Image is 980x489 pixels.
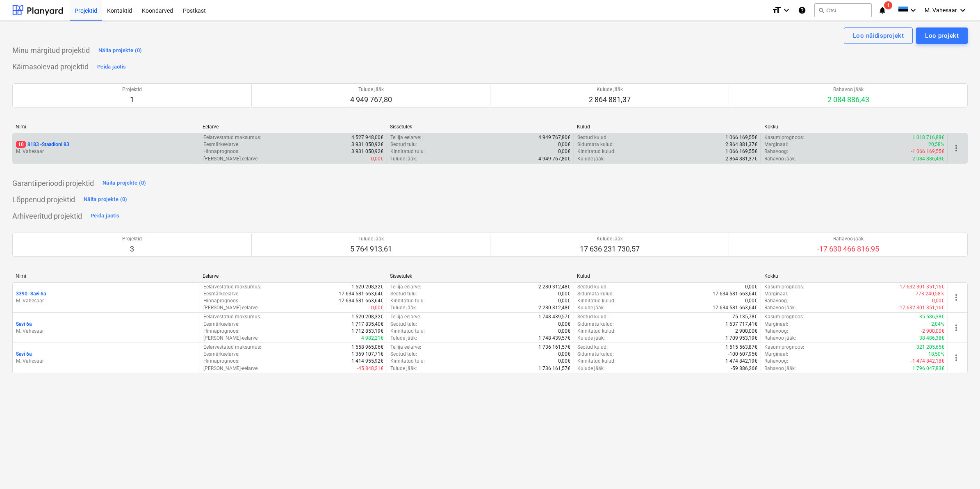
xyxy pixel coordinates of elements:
[390,297,425,304] p: Kinnitatud tulu :
[351,344,383,351] p: 1 558 965,06€
[16,148,196,155] p: M. Vahesaar
[390,155,417,162] p: Tulude jääk :
[713,290,757,297] p: 17 634 581 663,64€
[339,290,383,297] p: 17 634 581 663,64€
[589,86,631,93] p: Kulude jääk
[390,134,421,141] p: Tellija eelarve :
[538,344,570,351] p: 1 736 161,57€
[951,143,961,153] span: more_vert
[16,141,69,148] p: 8183 - Staadioni 83
[203,134,261,141] p: Eelarvestatud maksumus :
[390,283,421,290] p: Tellija eelarve :
[925,7,957,14] span: M. Vahesaar
[745,283,757,290] p: 0,00€
[928,141,944,148] p: 20,58%
[577,283,608,290] p: Seotud kulud :
[203,328,239,335] p: Hinnaprognoos :
[951,323,961,333] span: more_vert
[351,283,383,290] p: 1 520 208,32€
[951,353,961,363] span: more_vert
[898,283,944,290] p: -17 632 301 351,16€
[764,134,804,141] p: Kasumiprognoos :
[351,358,383,365] p: 1 414 955,92€
[390,365,417,372] p: Tulude jääk :
[908,5,918,15] i: keyboard_arrow_down
[577,124,757,130] div: Kulud
[725,335,757,342] p: 1 709 953,19€
[764,358,788,365] p: Rahavoog :
[912,155,944,162] p: 2 084 886,43€
[580,244,640,254] p: 17 636 231 730,57
[122,235,142,242] p: Projektid
[764,335,796,342] p: Rahavoo jääk :
[764,297,788,304] p: Rahavoog :
[103,178,146,188] div: Näita projekte (0)
[951,292,961,302] span: more_vert
[878,5,887,15] i: notifications
[16,351,32,358] p: Savi 6a
[725,344,757,351] p: 1 515 563,87€
[350,86,392,93] p: Tulude jääk
[538,283,570,290] p: 2 280 312,48€
[390,148,425,155] p: Kinnitatud tulu :
[122,244,142,254] p: 3
[558,290,570,297] p: 0,00€
[932,297,944,304] p: 0,00€
[390,344,421,351] p: Tellija eelarve :
[351,134,383,141] p: 4 527 948,00€
[958,5,968,15] i: keyboard_arrow_down
[203,290,239,297] p: Eesmärkeelarve :
[764,313,804,320] p: Kasumiprognoos :
[390,358,425,365] p: Kinnitatud tulu :
[577,365,605,372] p: Kulude jääk :
[827,86,869,93] p: Rahavoo jääk
[203,358,239,365] p: Hinnaprognoos :
[735,328,757,335] p: 2 900,00€
[558,148,570,155] p: 0,00€
[912,365,944,372] p: 1 796 047,83€
[339,297,383,304] p: 17 634 581 663,64€
[931,321,944,328] p: 2,04%
[16,290,196,304] div: 3390 -Savi 6aM. Vahesaar
[16,351,196,365] div: Savi 6aM. Vahesaar
[558,358,570,365] p: 0,00€
[772,5,782,15] i: format_size
[203,304,259,311] p: [PERSON_NAME]-eelarve :
[844,27,913,44] button: Loo näidisprojekt
[921,328,944,335] p: -2 900,00€
[916,27,968,44] button: Loo projekt
[589,95,631,105] p: 2 864 881,37
[764,148,788,155] p: Rahavoog :
[577,344,608,351] p: Seotud kulud :
[919,313,944,320] p: 35 586,38€
[390,335,417,342] p: Tulude jääk :
[725,321,757,328] p: 1 637 717,41€
[577,134,608,141] p: Seotud kulud :
[350,95,392,105] p: 4 949 767,80
[911,358,944,365] p: -1 474 842,18€
[814,3,872,17] button: Otsi
[577,290,614,297] p: Sidumata kulud :
[357,365,383,372] p: -45 848,21€
[538,304,570,311] p: 2 280 312,48€
[16,141,26,148] span: 10
[203,321,239,328] p: Eesmärkeelarve :
[203,283,261,290] p: Eelarvestatud maksumus :
[725,155,757,162] p: 2 864 881,37€
[764,351,788,358] p: Marginaal :
[725,134,757,141] p: 1 066 169,55€
[203,273,383,279] div: Eelarve
[350,244,392,254] p: 5 764 913,61
[16,321,196,335] div: Savi 6aM. Vahesaar
[12,211,82,221] p: Arhiveeritud projektid
[577,304,605,311] p: Kulude jääk :
[12,46,90,55] p: Minu märgitud projektid
[390,141,417,148] p: Seotud tulu :
[558,351,570,358] p: 0,00€
[764,344,804,351] p: Kasumiprognoos :
[558,321,570,328] p: 0,00€
[884,1,892,9] span: 1
[764,328,788,335] p: Rahavoog :
[725,148,757,155] p: 1 066 169,55€
[577,155,605,162] p: Kulude jääk :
